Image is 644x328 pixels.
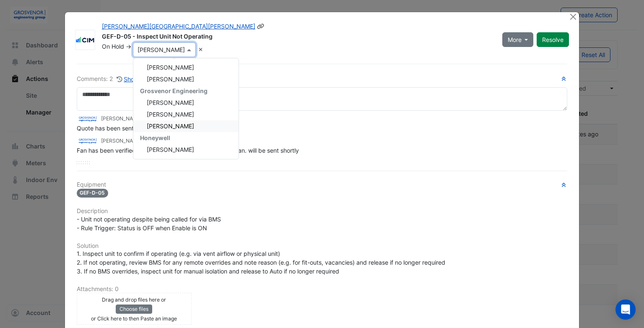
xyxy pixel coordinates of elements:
small: [PERSON_NAME] - - [101,137,175,145]
span: 1. Inspect unit to confirm if operating (e.g. via vent airflow or physical unit) 2. If not operat... [77,250,445,275]
span: [PERSON_NAME] [147,111,194,118]
img: CIM [75,36,95,44]
button: Resolve [537,32,569,47]
span: More [508,35,522,44]
span: GEF-D-05 [77,189,109,198]
button: Choose files [116,305,152,314]
div: Open Intercom Messenger [615,299,636,320]
span: -> [126,43,131,50]
span: Fan has been verified, quote is being compiled to replace fan. will be sent shortly [77,147,299,154]
h6: Equipment [77,181,568,188]
span: [PERSON_NAME] [147,146,194,153]
button: Show Activity [116,74,162,84]
h6: Solution [77,242,568,250]
small: or Click here to then Paste an image [91,315,177,322]
span: - Unit not operating despite being called for via BMS - Rule Trigger: Status is OFF when Enable i... [77,216,221,232]
small: Drag and drop files here or [102,297,166,303]
span: [PERSON_NAME] [147,99,194,106]
span: [PERSON_NAME] [147,64,194,71]
span: On Hold [102,43,124,50]
span: Grosvenor Engineering [140,87,208,94]
span: Quote has been sent for approval. [77,125,171,132]
small: [PERSON_NAME] - - [101,115,175,122]
span: Honeywell [140,134,170,141]
span: Copy link to clipboard [257,23,265,30]
button: Close [569,12,577,21]
div: GEF-D-05 - Inspect Unit Not Operating [102,32,492,42]
div: Comments: 2 [77,74,162,84]
a: [PERSON_NAME][GEOGRAPHIC_DATA][PERSON_NAME] [102,23,255,30]
h6: Description [77,208,568,215]
img: Grosvenor Engineering [77,136,98,146]
button: More [502,32,534,47]
h6: Attachments: 0 [77,286,568,293]
img: Grosvenor Engineering [77,115,98,124]
span: [PERSON_NAME] [147,75,194,83]
span: [PERSON_NAME] [147,122,194,130]
ng-dropdown-panel: Options list [133,58,239,159]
